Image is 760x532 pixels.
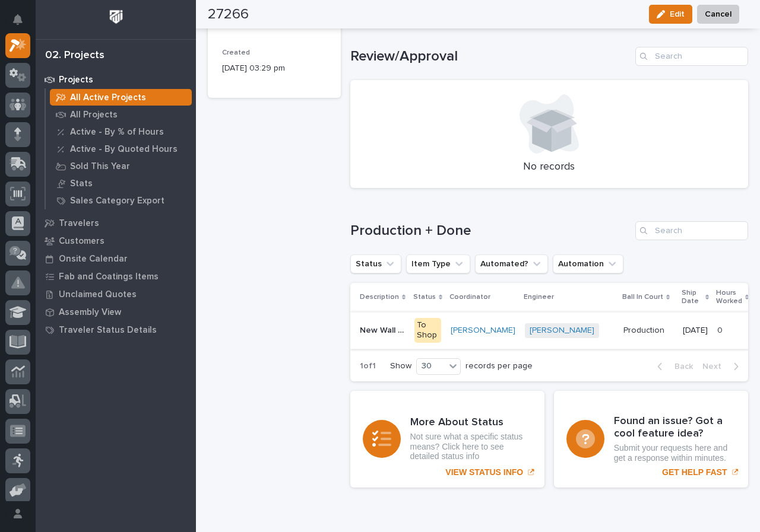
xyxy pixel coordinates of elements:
[410,416,532,429] h3: More About Status
[554,391,748,488] a: GET HELP FAST
[667,361,693,372] span: Back
[46,141,196,157] a: Active - By Quoted Hours
[70,144,178,155] p: Active - By Quoted Hours
[614,443,736,463] p: Submit your requests here and get a response within minutes.
[59,75,93,85] p: Projects
[417,360,445,372] div: 30
[350,48,631,65] h1: Review/Approval
[350,254,401,273] button: Status
[46,89,196,106] a: All Active Projects
[350,352,385,381] p: 1 of 1
[36,267,196,285] a: Fab and Coatings Items
[350,391,544,488] a: VIEW STATUS INFO
[222,49,250,56] span: Created
[208,6,249,23] h2: 27266
[682,286,702,308] p: Ship Date
[46,175,196,192] a: Stats
[649,5,692,24] button: Edit
[648,361,698,372] button: Back
[36,250,196,267] a: Onsite Calendar
[465,361,533,371] p: records per page
[15,14,30,33] div: Notifications
[702,361,729,372] span: Next
[36,71,196,88] a: Projects
[5,7,30,32] button: Notifications
[445,467,523,477] p: VIEW STATUS INFO
[46,106,196,123] a: All Projects
[59,254,128,265] p: Onsite Calendar
[360,291,399,304] p: Description
[59,307,121,318] p: Assembly View
[635,221,748,240] input: Search
[524,291,554,304] p: Engineer
[623,323,667,336] p: Production
[410,432,532,461] p: Not sure what a specific status means? Click here to see detailed status info
[414,318,441,343] div: To Shop
[614,415,736,441] h3: Found an issue? Got a cool feature idea?
[717,323,725,336] p: 0
[662,467,727,477] p: GET HELP FAST
[622,291,663,304] p: Ball In Court
[105,6,127,28] img: Workspace Logo
[70,161,130,172] p: Sold This Year
[46,123,196,140] a: Active - By % of Hours
[45,49,104,62] div: 02. Projects
[70,179,93,189] p: Stats
[716,286,742,308] p: Hours Worked
[451,326,515,336] a: [PERSON_NAME]
[70,93,146,103] p: All Active Projects
[59,289,137,300] p: Unclaimed Quotes
[635,47,748,66] input: Search
[413,291,436,304] p: Status
[36,232,196,250] a: Customers
[46,158,196,174] a: Sold This Year
[59,236,104,247] p: Customers
[705,7,731,21] span: Cancel
[70,110,118,120] p: All Projects
[475,254,548,273] button: Automated?
[683,326,708,336] p: [DATE]
[449,291,490,304] p: Coordinator
[222,62,327,75] p: [DATE] 03:29 pm
[59,325,157,336] p: Traveler Status Details
[46,192,196,209] a: Sales Category Export
[390,361,411,371] p: Show
[36,303,196,321] a: Assembly View
[36,214,196,232] a: Travelers
[670,9,685,20] span: Edit
[350,222,631,240] h1: Production + Done
[70,127,164,138] p: Active - By % of Hours
[36,285,196,303] a: Unclaimed Quotes
[406,254,470,273] button: Item Type
[70,196,164,206] p: Sales Category Export
[36,321,196,339] a: Traveler Status Details
[530,326,594,336] a: [PERSON_NAME]
[59,272,159,282] p: Fab and Coatings Items
[553,254,623,273] button: Automation
[59,218,99,229] p: Travelers
[360,323,407,336] p: New Wall Hooks x6
[697,5,739,24] button: Cancel
[365,161,734,174] p: No records
[698,361,748,372] button: Next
